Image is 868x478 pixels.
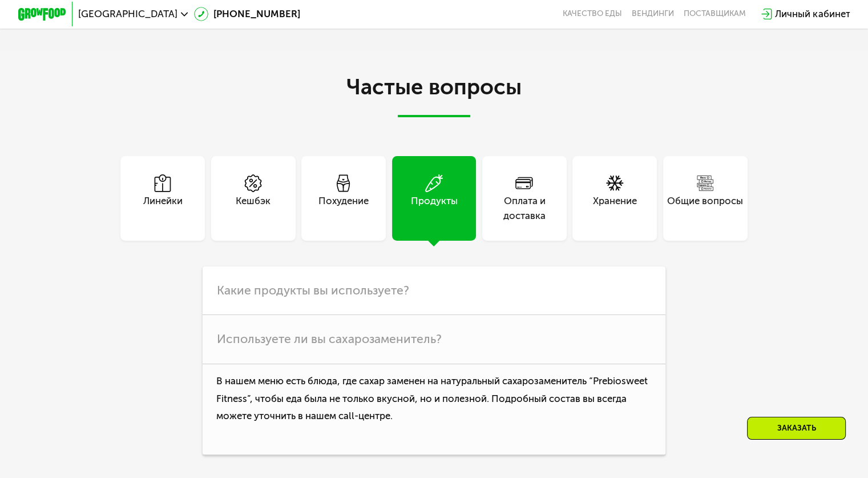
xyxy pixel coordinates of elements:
[143,194,183,223] div: Линейки
[684,9,746,19] div: поставщикам
[411,194,458,223] div: Продукты
[593,194,637,223] div: Хранение
[194,7,300,21] a: [PHONE_NUMBER]
[747,417,846,440] div: Заказать
[96,75,772,117] h2: Частые вопросы
[217,283,409,297] span: Какие продукты вы используете?
[203,364,665,456] p: В нашем меню есть блюда, где сахар заменен на натуральный сахарозаменитель “Prebiosweet Fitness”,...
[775,7,850,21] div: Личный кабинет
[563,9,622,19] a: Качество еды
[632,9,674,19] a: Вендинги
[482,194,567,223] div: Оплата и доставка
[318,194,369,223] div: Похудение
[667,194,743,223] div: Общие вопросы
[236,194,271,223] div: Кешбэк
[217,332,442,346] span: Используете ли вы сахарозаменитель?
[78,9,177,19] span: [GEOGRAPHIC_DATA]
